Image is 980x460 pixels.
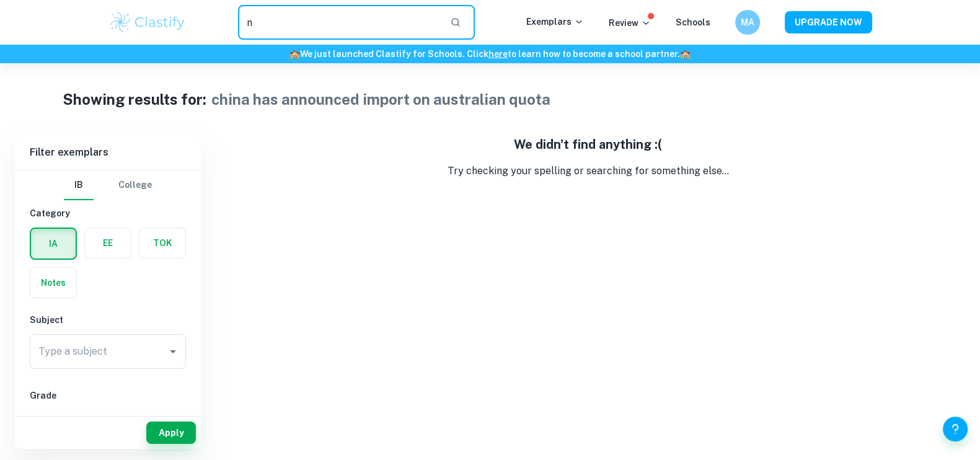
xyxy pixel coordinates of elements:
[680,49,691,59] span: 🏫
[2,47,978,61] h6: We just launched Clastify for Schools. Click to learn how to become a school partner.
[63,88,206,110] h1: Showing results for:
[146,422,196,444] button: Apply
[211,88,550,110] h1: china has announced import on australian quota
[139,228,185,258] button: TOK
[30,389,186,402] h6: Grade
[85,228,131,258] button: EE
[943,417,968,441] button: Help and Feedback
[64,170,94,200] button: IB
[526,15,584,29] p: Exemplars
[64,170,152,200] div: Filter type choice
[30,268,76,298] button: Notes
[211,135,965,154] h5: We didn't find anything :(
[735,10,760,35] button: MA
[211,164,965,179] p: Try checking your spelling or searching for something else...
[740,15,754,29] h6: MA
[289,49,300,59] span: 🏫
[488,49,508,59] a: here
[15,135,201,170] h6: Filter exemplars
[238,5,441,40] input: Search for any exemplars...
[31,229,76,259] button: IA
[164,343,182,360] button: Open
[30,313,186,327] h6: Subject
[676,17,710,27] a: Schools
[609,16,651,30] p: Review
[108,10,187,35] img: Clastify logo
[118,170,152,200] button: College
[30,206,186,220] h6: Category
[785,11,872,33] button: UPGRADE NOW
